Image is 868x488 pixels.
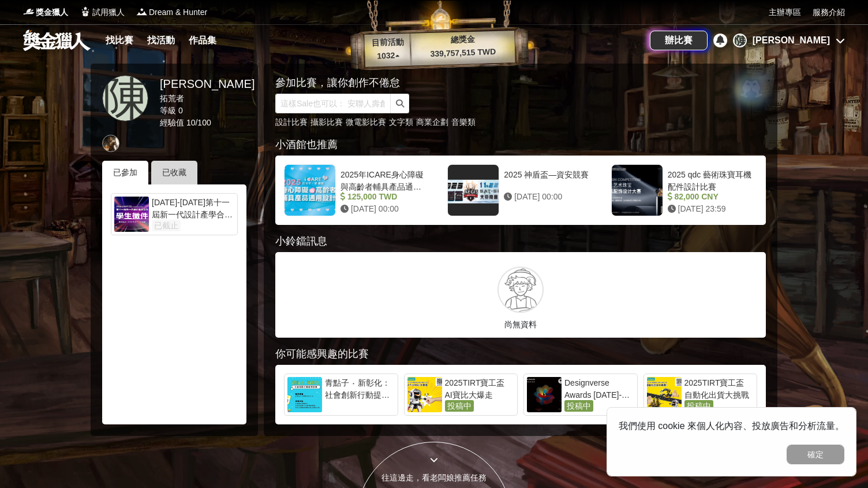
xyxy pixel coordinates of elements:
p: 339,757,515 TWD [411,45,515,61]
img: Logo [136,6,148,17]
a: 2025TIRT寶工盃 自動化出貨大挑戰投稿中 [643,374,758,416]
span: 經驗值 [160,118,184,127]
div: 拓荒者 [160,93,255,105]
div: 小酒館也推薦 [275,137,766,153]
div: 2025TIRT寶工盃 自動化出貨大挑戰 [684,377,754,400]
div: [DATE] 00:00 [504,191,589,203]
div: [DATE]-[DATE]第十一屆新一代設計產學合作_學生徵件 [152,197,234,220]
div: [DATE] 23:59 [668,203,753,215]
a: 主辦專區 [769,6,801,19]
a: 2025年ICARE身心障礙與高齡者輔具產品通用設計競賽 125,000 TWD [DATE] 00:00 [278,158,436,222]
div: 已參加 [102,161,148,184]
a: [DATE]-[DATE]第十一屆新一代設計產學合作_學生徵件已截止 [111,193,238,235]
div: 2025 qdc 藝術珠寶耳機配件設計比賽 [668,169,753,191]
a: 攝影比賽 [310,117,343,127]
a: 文字類 [389,117,413,127]
div: [PERSON_NAME] [753,34,830,47]
div: 往這邊走，看老闆娘推薦任務 [357,472,511,484]
div: 2025TIRT寶工盃 AI寶比大爆走 [445,377,515,400]
div: Designverse Awards [DATE]-[DATE] [564,377,634,400]
a: 微電影比賽 [346,117,386,127]
a: 2025TIRT寶工盃 AI寶比大爆走投稿中 [404,374,518,416]
span: 投稿中 [684,400,713,412]
span: 等級 [160,106,176,115]
div: 125,000 TWD [341,191,425,203]
a: 2025 qdc 藝術珠寶耳機配件設計比賽 82,000 CNY [DATE] 23:59 [605,158,763,222]
a: 找活動 [143,32,179,49]
a: 設計比賽 [275,117,308,127]
div: 已收藏 [151,161,197,184]
p: 總獎金 [410,32,515,47]
a: 商業企劃 [416,117,448,127]
span: 獎金獵人 [36,6,68,19]
a: 作品集 [184,32,221,49]
input: 這樣Sale也可以： 安聯人壽創意銷售法募集 [275,94,391,113]
div: 參加比賽，讓你創作不倦怠 [275,75,725,91]
a: 2025 神盾盃—資安競賽 [DATE] 00:00 [442,158,599,222]
p: 目前活動 [364,36,411,50]
span: 10 / 100 [186,118,211,127]
span: 投稿中 [445,400,474,412]
a: 陳 [102,75,148,121]
span: 投稿中 [564,400,593,412]
a: 青點子 ‧ 新彰化：社會創新行動提案競賽 [284,374,398,416]
div: [PERSON_NAME] [160,75,255,93]
div: 82,000 CNY [668,191,753,203]
a: Logo試用獵人 [80,6,125,19]
p: 1032 ▴ [365,49,411,63]
div: 2025 神盾盃—資安競賽 [504,169,589,191]
div: 2025年ICARE身心障礙與高齡者輔具產品通用設計競賽 [341,169,425,191]
a: Logo獎金獵人 [23,6,68,19]
img: Logo [80,6,91,17]
div: 陳 [733,34,747,47]
a: 音樂類 [451,117,476,127]
a: 服務介紹 [813,6,845,19]
div: 你可能感興趣的比賽 [275,346,766,362]
div: 青點子 ‧ 新彰化：社會創新行動提案競賽 [325,377,395,400]
a: 找比賽 [101,32,138,49]
a: 辦比賽 [650,31,708,50]
span: 已截止 [152,220,181,231]
a: Designverse Awards [DATE]-[DATE]投稿中 [523,374,638,416]
span: 0 [178,106,183,115]
a: LogoDream & Hunter [136,6,207,19]
span: Dream & Hunter [149,6,207,19]
div: 小鈴鐺訊息 [275,234,766,249]
span: 我們使用 cookie 來個人化內容、投放廣告和分析流量。 [619,421,844,431]
button: 確定 [787,445,844,464]
div: [DATE] 00:00 [341,203,425,215]
p: 尚無資料 [284,319,757,331]
span: 試用獵人 [92,6,125,19]
img: Logo [23,6,35,17]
